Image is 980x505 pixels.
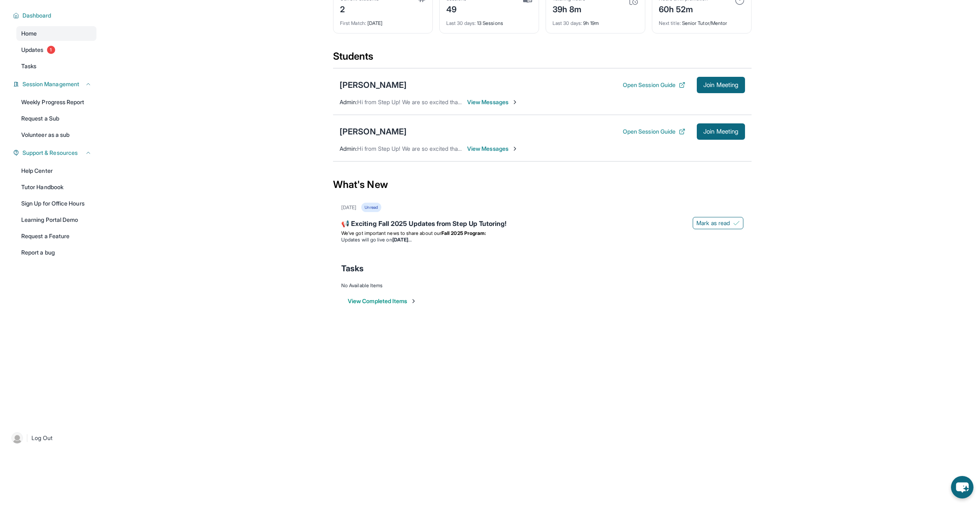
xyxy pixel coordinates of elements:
[361,203,381,212] div: Unread
[553,2,585,15] div: 39h 8m
[11,432,23,444] img: user-img
[340,126,407,137] div: [PERSON_NAME]
[333,50,752,68] div: Students
[8,429,96,447] a: |Log Out
[341,204,356,211] div: [DATE]
[340,79,407,91] div: [PERSON_NAME]
[47,46,55,54] span: 1
[21,29,37,38] span: Home
[697,77,745,93] button: Join Meeting
[340,145,357,152] span: Admin :
[16,212,96,227] a: Learning Portal Demo
[19,11,92,20] button: Dashboard
[392,237,412,243] strong: [DATE]
[340,2,379,15] div: 2
[26,433,28,443] span: |
[553,20,582,26] span: Last 30 days :
[16,180,96,194] a: Tutor Handbook
[623,127,685,136] button: Open Session Guide
[16,26,96,41] a: Home
[22,80,79,88] span: Session Management
[333,167,752,203] div: What's New
[441,230,486,236] strong: Fall 2025 Program:
[22,149,78,157] span: Support & Resources
[22,11,51,20] span: Dashboard
[446,15,532,27] div: 13 Sessions
[951,476,973,498] button: chat-button
[341,230,441,236] span: We’ve got important news to share about our
[703,83,738,87] span: Join Meeting
[21,62,36,70] span: Tasks
[348,297,417,305] button: View Completed Items
[16,229,96,244] a: Request a Feature
[16,95,96,109] a: Weekly Progress Report
[341,219,743,230] div: 📢 Exciting Fall 2025 Updates from Step Up Tutoring!
[340,98,357,105] span: Admin :
[659,15,745,27] div: Senior Tutor/Mentor
[467,145,518,153] span: View Messages
[659,20,681,26] span: Next title :
[446,20,476,26] span: Last 30 days :
[16,196,96,211] a: Sign Up for Office Hours
[512,145,518,152] img: Chevron-Right
[341,237,743,243] li: Updates will go live on
[19,80,92,88] button: Session Management
[693,217,743,229] button: Mark as read
[623,81,685,89] button: Open Session Guide
[19,149,92,157] button: Support & Resources
[696,219,730,227] span: Mark as read
[16,163,96,178] a: Help Center
[553,15,638,27] div: 9h 19m
[340,20,366,26] span: First Match :
[659,2,708,15] div: 60h 52m
[16,127,96,142] a: Volunteer as a sub
[21,46,44,54] span: Updates
[341,263,364,274] span: Tasks
[512,99,518,105] img: Chevron-Right
[733,220,740,226] img: Mark as read
[16,245,96,260] a: Report a bug
[703,129,738,134] span: Join Meeting
[16,42,96,57] a: Updates1
[341,282,743,289] div: No Available Items
[16,59,96,74] a: Tasks
[340,15,426,27] div: [DATE]
[31,434,53,442] span: Log Out
[446,2,467,15] div: 49
[16,111,96,126] a: Request a Sub
[467,98,518,106] span: View Messages
[697,123,745,140] button: Join Meeting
